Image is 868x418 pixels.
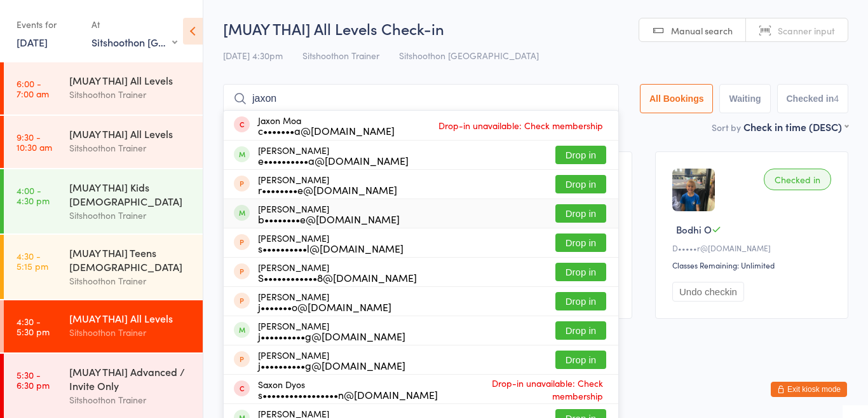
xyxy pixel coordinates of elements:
div: r••••••••e@[DOMAIN_NAME] [258,185,397,195]
button: Drop in [555,351,606,369]
img: image1745820273.png [672,169,715,211]
div: s••••••••••l@[DOMAIN_NAME] [258,243,403,253]
div: [PERSON_NAME] [258,204,400,224]
div: S••••••••••••8@[DOMAIN_NAME] [258,272,417,282]
label: Sort by [712,121,741,134]
div: Checked in [764,169,831,190]
div: [PERSON_NAME] [258,350,405,370]
button: Drop in [555,263,606,281]
div: Sitshoothon Trainer [69,393,192,407]
div: Sitshoothon Trainer [69,141,192,155]
div: [MUAY THAI] Kids [DEMOGRAPHIC_DATA] [69,180,192,208]
button: Drop in [555,175,606,193]
span: [DATE] 4:30pm [223,49,283,62]
button: Drop in [555,233,606,252]
div: c•••••••a@[DOMAIN_NAME] [258,125,395,136]
a: 9:30 -10:30 am[MUAY THAI] All LevelsSitshoothon Trainer [4,116,203,168]
button: Waiting [719,84,770,113]
time: 4:30 - 5:30 pm [17,316,50,337]
div: [PERSON_NAME] [258,262,417,282]
div: Classes Remaining: Unlimited [672,260,835,270]
div: Sitshoothon Trainer [69,325,192,340]
input: Search [223,84,619,113]
span: Drop-in unavailable: Check membership [435,116,606,135]
div: Saxon Dyos [258,379,438,400]
div: [PERSON_NAME] [258,291,391,312]
h2: [MUAY THAI] All Levels Check-in [223,18,848,39]
div: j••••••••••g@[DOMAIN_NAME] [258,360,405,370]
button: Checked in4 [777,84,849,113]
time: 6:00 - 7:00 am [17,78,49,99]
div: [MUAY THAI] All Levels [69,311,192,325]
time: 9:30 - 10:30 am [17,132,52,152]
div: j••••••••••g@[DOMAIN_NAME] [258,331,405,341]
div: [MUAY THAI] Teens [DEMOGRAPHIC_DATA] [69,246,192,274]
button: Undo checkin [672,282,744,302]
span: Manual search [671,24,733,37]
button: Drop in [555,146,606,164]
div: [MUAY THAI] Advanced / Invite Only [69,365,192,393]
a: 4:30 -5:15 pm[MUAY THAI] Teens [DEMOGRAPHIC_DATA]Sitshoothon Trainer [4,235,203,299]
time: 5:30 - 6:30 pm [17,370,50,390]
a: 4:30 -5:30 pm[MUAY THAI] All LevelsSitshoothon Trainer [4,300,203,352]
time: 4:00 - 4:30 pm [17,185,50,206]
div: [PERSON_NAME] [258,174,397,195]
a: 6:00 -7:00 am[MUAY THAI] All LevelsSitshoothon Trainer [4,62,203,115]
div: Sitshoothon Trainer [69,87,192,102]
a: 4:00 -4:30 pm[MUAY THAI] Kids [DEMOGRAPHIC_DATA]Sitshoothon Trainer [4,169,203,233]
div: [PERSON_NAME] [258,145,409,165]
span: Drop-in unavailable: Check membership [438,373,606,405]
div: j•••••••o@[DOMAIN_NAME] [258,302,391,312]
time: 4:30 - 5:15 pm [17,251,48,271]
a: [DATE] [17,35,48,49]
button: Drop in [555,321,606,340]
span: Scanner input [778,24,835,37]
div: Sitshoothon Trainer [69,274,192,288]
div: Check in time (DESC) [743,120,848,134]
div: D•••••r@[DOMAIN_NAME] [672,242,835,253]
span: Bodhi O [676,223,712,236]
div: At [92,14,177,35]
div: Jaxon Moa [258,115,395,136]
button: Exit kiosk mode [771,382,847,397]
div: [PERSON_NAME] [258,233,403,253]
div: [MUAY THAI] All Levels [69,73,192,87]
div: Events for [17,14,79,35]
span: Sitshoothon [GEOGRAPHIC_DATA] [399,49,539,62]
button: Drop in [555,204,606,223]
div: b••••••••e@[DOMAIN_NAME] [258,214,400,224]
div: s•••••••••••••••••n@[DOMAIN_NAME] [258,389,438,400]
button: Drop in [555,292,606,310]
div: [PERSON_NAME] [258,321,405,341]
div: 4 [834,94,839,104]
a: 5:30 -6:30 pm[MUAY THAI] Advanced / Invite OnlySitshoothon Trainer [4,354,203,418]
div: Sitshoothon [GEOGRAPHIC_DATA] [92,35,177,49]
div: Sitshoothon Trainer [69,208,192,223]
div: [MUAY THAI] All Levels [69,127,192,141]
div: e••••••••••a@[DOMAIN_NAME] [258,155,409,165]
span: Sitshoothon Trainer [302,49,379,62]
button: All Bookings [640,84,714,113]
